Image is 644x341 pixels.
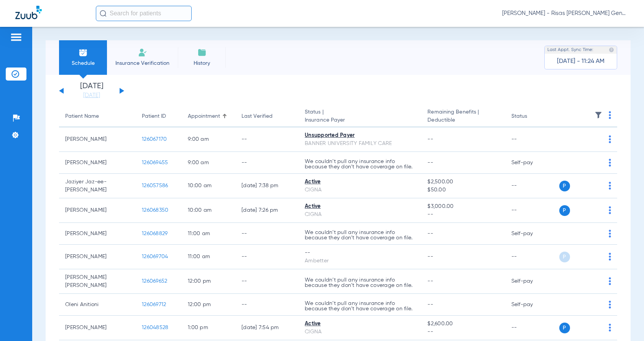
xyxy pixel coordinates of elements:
[142,278,167,284] span: 126069652
[421,106,505,127] th: Remaining Benefits |
[427,203,499,211] span: $3,000.00
[59,198,136,223] td: [PERSON_NAME]
[182,174,235,198] td: 10:00 AM
[305,186,415,194] div: CIGNA
[427,320,499,328] span: $2,600.00
[142,325,168,330] span: 126048528
[427,254,433,259] span: --
[142,254,168,259] span: 126069704
[427,137,433,142] span: --
[609,301,611,308] img: group-dot-blue.svg
[427,328,499,336] span: --
[559,252,570,262] span: P
[305,116,415,124] span: Insurance Payer
[609,182,611,189] img: group-dot-blue.svg
[142,112,176,120] div: Patient ID
[235,198,299,223] td: [DATE] 7:26 PM
[606,304,644,341] iframe: Chat Widget
[305,249,415,257] div: --
[305,301,415,311] p: We couldn’t pull any insurance info because they don’t have coverage on file.
[235,294,299,316] td: --
[305,178,415,186] div: Active
[96,6,192,21] input: Search for patients
[182,269,235,294] td: 12:00 PM
[10,33,22,42] img: hamburger-icon
[142,302,166,307] span: 126069712
[427,178,499,186] span: $2,500.00
[609,159,611,166] img: group-dot-blue.svg
[305,320,415,328] div: Active
[182,245,235,269] td: 11:00 AM
[305,211,415,219] div: CIGNA
[609,230,611,237] img: group-dot-blue.svg
[15,6,42,19] img: Zuub Logo
[242,112,292,120] div: Last Verified
[557,58,605,65] span: [DATE] - 11:24 AM
[505,316,557,340] td: --
[59,223,136,245] td: [PERSON_NAME]
[427,302,433,307] span: --
[142,183,168,188] span: 126057586
[559,181,570,191] span: P
[427,186,499,194] span: $50.00
[559,323,570,333] span: P
[235,269,299,294] td: --
[595,111,602,119] img: filter.svg
[305,328,415,336] div: CIGNA
[182,316,235,340] td: 1:00 PM
[427,211,499,219] span: --
[182,127,235,152] td: 9:00 AM
[505,106,557,127] th: Status
[505,294,557,316] td: Self-pay
[427,278,433,284] span: --
[609,206,611,214] img: group-dot-blue.svg
[65,112,130,120] div: Patient Name
[305,203,415,211] div: Active
[505,174,557,198] td: --
[235,174,299,198] td: [DATE] 7:38 PM
[182,198,235,223] td: 10:00 AM
[505,198,557,223] td: --
[59,316,136,340] td: [PERSON_NAME]
[59,294,136,316] td: Oleni Anitioni
[609,47,614,53] img: last sync help info
[505,127,557,152] td: --
[142,112,166,120] div: Patient ID
[197,48,207,57] img: History
[505,269,557,294] td: Self-pay
[427,160,433,165] span: --
[59,127,136,152] td: [PERSON_NAME]
[505,245,557,269] td: --
[188,112,229,120] div: Appointment
[79,48,88,57] img: Schedule
[505,223,557,245] td: Self-pay
[182,223,235,245] td: 11:00 AM
[182,294,235,316] td: 12:00 PM
[502,10,629,17] span: [PERSON_NAME] - Risas [PERSON_NAME] General
[305,230,415,241] p: We couldn’t pull any insurance info because they don’t have coverage on file.
[142,160,168,165] span: 126069455
[547,46,593,54] span: Last Appt. Sync Time:
[299,106,421,127] th: Status |
[305,140,415,148] div: BANNER UNIVERSITY FAMILY CARE
[65,112,99,120] div: Patient Name
[609,135,611,143] img: group-dot-blue.svg
[113,59,172,67] span: Insurance Verification
[242,112,273,120] div: Last Verified
[609,253,611,260] img: group-dot-blue.svg
[69,92,115,99] a: [DATE]
[235,245,299,269] td: --
[235,152,299,174] td: --
[609,111,611,119] img: group-dot-blue.svg
[59,245,136,269] td: [PERSON_NAME]
[65,59,101,67] span: Schedule
[188,112,220,120] div: Appointment
[305,132,415,140] div: Unsupported Payer
[69,82,115,99] li: [DATE]
[184,59,220,67] span: History
[138,48,147,57] img: Manual Insurance Verification
[505,152,557,174] td: Self-pay
[305,159,415,170] p: We couldn’t pull any insurance info because they don’t have coverage on file.
[427,231,433,236] span: --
